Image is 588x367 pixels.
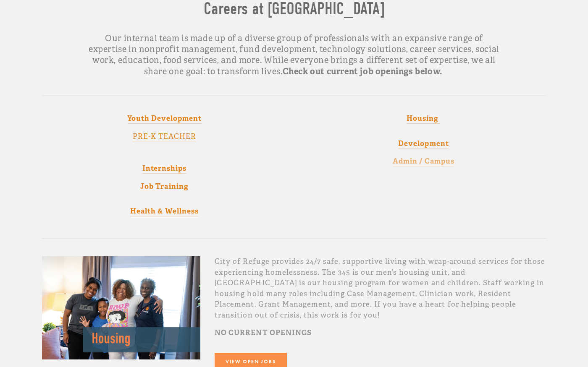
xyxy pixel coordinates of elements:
[127,114,202,124] a: Youth Development
[127,114,202,123] strong: Youth Development
[393,157,454,167] a: Admin / Campus
[142,164,186,174] a: Internships
[407,114,441,124] a: Housing
[283,66,442,77] strong: Check out current job openings below.
[407,114,438,123] strong: Housing
[398,139,449,149] a: Development
[133,132,196,142] a: PRE-K TEACHER
[140,182,188,191] strong: Job Training
[393,156,454,166] strong: Admin / Campus
[130,207,198,216] a: Health & Wellness
[85,33,503,77] h3: Our internal team is made up of a diverse group of professionals with an expansive range of exper...
[215,328,311,337] strong: NO CURRENT OPENINGS
[398,139,449,148] strong: Development
[140,182,188,192] a: Job Training
[142,164,186,173] strong: Internships
[215,256,546,320] p: City of Refuge provides 24/7 safe, supportive living with wrap-around services for those experien...
[130,206,198,216] strong: Health & Wellness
